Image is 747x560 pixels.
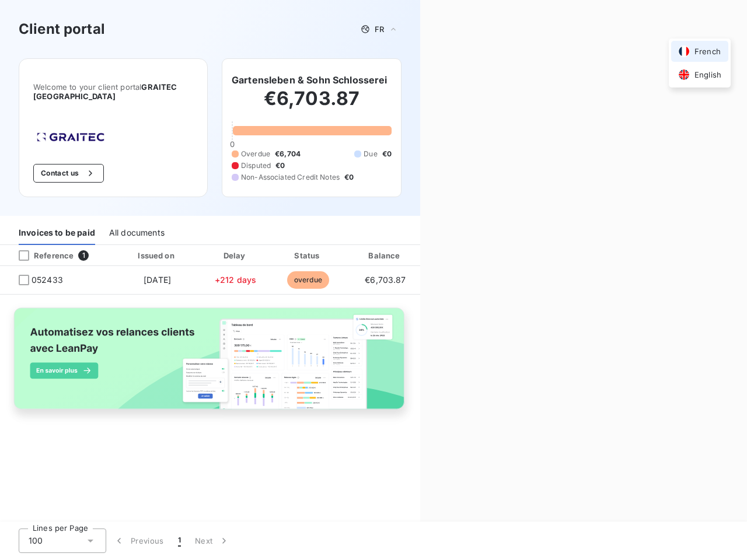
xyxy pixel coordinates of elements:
[273,250,343,261] div: Status
[171,528,188,553] button: 1
[241,172,340,183] span: Non-Associated Credit Notes
[241,149,270,159] span: Overdue
[29,535,43,547] span: 100
[232,87,392,122] h2: €6,703.87
[241,160,271,171] span: Disputed
[375,24,384,34] span: FR
[9,250,74,261] div: Reference
[19,19,105,40] h3: Client portal
[287,271,329,289] span: overdue
[275,160,285,171] span: €0
[5,302,416,426] img: banner
[215,275,256,285] span: +212 days
[230,139,235,149] span: 0
[203,250,269,261] div: Delay
[32,274,63,286] span: 052433
[144,275,171,285] span: [DATE]
[178,535,181,547] span: 1
[33,82,177,101] span: GRAITEC [GEOGRAPHIC_DATA]
[364,149,377,159] span: Due
[117,250,197,261] div: Issued on
[33,129,108,145] img: Company logo
[344,172,354,183] span: €0
[188,528,237,553] button: Next
[33,82,193,101] span: Welcome to your client portal
[232,73,388,87] h6: Gartensleben & Sohn Schlosserei
[33,164,104,183] button: Contact us
[347,250,423,261] div: Balance
[19,220,95,245] div: Invoices to be paid
[109,220,165,245] div: All documents
[382,149,392,159] span: €0
[275,149,301,159] span: €6,704
[78,250,89,261] span: 1
[365,275,406,285] span: €6,703.87
[106,528,171,553] button: Previous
